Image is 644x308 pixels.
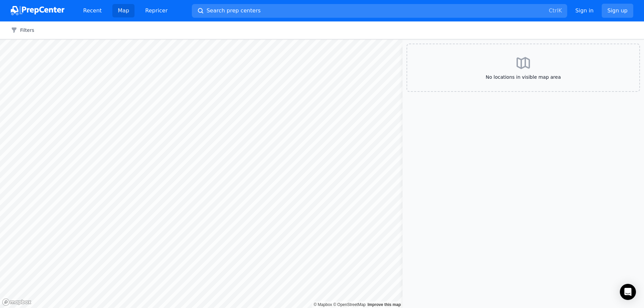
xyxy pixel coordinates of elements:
img: PrepCenter [11,6,64,15]
span: Search prep centers [207,7,261,15]
button: Filters [11,27,34,34]
div: Open Intercom Messenger [620,284,636,300]
a: OpenStreetMap [333,302,366,307]
a: Repricer [140,4,173,17]
a: Map feedback [368,302,401,307]
a: Sign in [575,7,594,15]
a: Mapbox logo [2,298,32,306]
kbd: Ctrl [549,7,558,14]
a: Mapbox [314,302,332,307]
a: Map [112,4,135,17]
a: Sign up [602,4,633,18]
span: No locations in visible map area [418,74,629,80]
a: Recent [78,4,107,17]
button: Search prep centersCtrlK [192,4,567,18]
kbd: K [558,7,562,14]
